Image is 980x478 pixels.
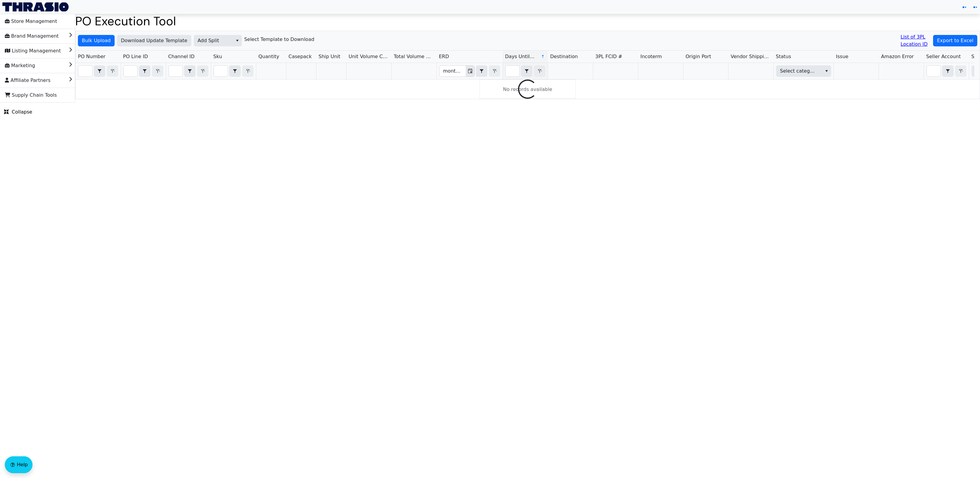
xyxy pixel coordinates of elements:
[184,66,195,77] button: select
[117,35,191,46] button: Download Update Template
[686,53,711,60] span: Origin Port
[139,65,150,77] span: Choose Operator
[942,65,954,77] span: Choose Operator
[731,53,771,60] span: Vendor Shipping Address
[550,53,578,60] span: Destination
[233,35,242,46] button: select
[78,53,106,60] span: PO Number
[439,66,466,77] input: Filter
[94,65,105,77] span: Choose Operator
[881,53,914,60] span: Amazon Error
[476,65,487,77] span: Choose Operator
[439,53,449,60] span: ERD
[503,63,548,80] th: Filter
[124,66,137,77] input: Filter
[394,53,434,60] span: Total Volume CBM
[5,90,57,100] span: Supply Chain Tools
[836,53,848,60] span: Issue
[319,53,341,60] span: Ship Unit
[927,66,941,77] input: Filter
[942,66,953,77] button: select
[933,35,977,46] button: Export to Excel
[213,53,222,60] span: Sku
[78,35,115,46] button: Bulk Upload
[288,53,312,60] span: Casepack
[924,63,969,80] th: Filter
[198,37,229,44] span: Add Split
[349,53,389,60] span: Unit Volume CBM
[184,65,196,77] span: Choose Operator
[75,14,980,28] h1: PO Execution Tool
[5,31,59,41] span: Brand Management
[78,66,92,77] input: Filter
[505,53,536,60] span: Days Until ERD
[214,66,228,77] input: Filter
[2,2,69,11] img: Thrasio Logo
[258,53,279,60] span: Quantity
[5,76,51,85] span: Affiliate Partners
[5,17,57,26] span: Store Management
[121,37,187,44] span: Download Update Template
[640,53,662,60] span: Incoterm
[82,37,111,44] span: Bulk Upload
[76,63,121,80] th: Filter
[476,66,487,77] button: select
[139,66,150,77] button: select
[4,108,32,116] span: Collapse
[166,63,211,80] th: Filter
[780,67,817,75] span: Select category
[5,46,61,56] span: Listing Management
[773,63,834,80] th: Filter
[121,63,166,80] th: Filter
[230,66,240,77] button: select
[506,66,519,77] input: Filter
[123,53,148,60] span: PO Line ID
[17,461,28,468] span: Help
[776,53,791,60] span: Status
[937,37,973,44] span: Export to Excel
[466,66,474,77] button: Toggle calendar
[168,53,195,60] span: Channel ID
[436,63,503,80] th: Filter
[926,53,961,60] span: Seller Account
[521,66,532,77] button: select
[5,456,32,473] button: Help floatingactionbutton
[595,53,622,60] span: 3PL FCID #
[822,66,831,77] button: select
[94,66,105,77] button: select
[5,61,35,70] span: Marketing
[244,36,314,42] h6: Select Template to Download
[229,65,241,77] span: Choose Operator
[521,65,532,77] span: Choose Operator
[901,33,931,48] a: List of 3PL Location ID
[169,66,183,77] input: Filter
[211,63,256,80] th: Filter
